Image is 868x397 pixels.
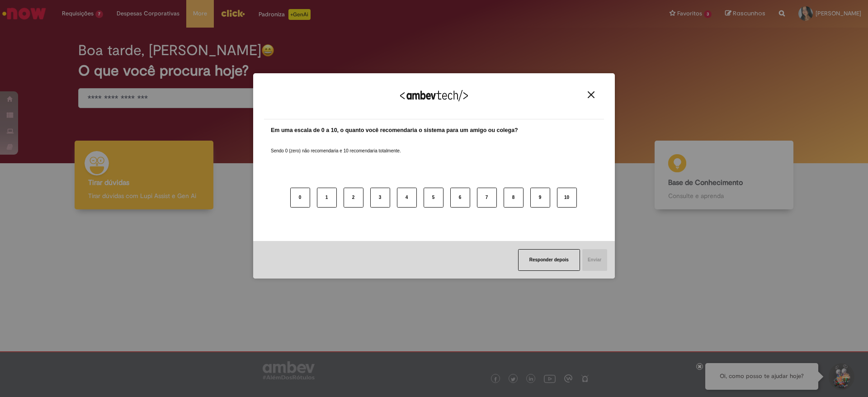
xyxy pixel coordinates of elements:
[370,188,390,208] button: 3
[588,91,594,98] img: Close
[585,91,597,99] button: Close
[518,249,580,271] button: Responder depois
[317,188,337,208] button: 1
[557,188,577,208] button: 10
[424,188,443,208] button: 5
[504,188,524,208] button: 8
[290,188,310,208] button: 0
[477,188,497,208] button: 7
[530,188,550,208] button: 9
[344,188,363,208] button: 2
[400,90,468,101] img: Logo Ambevtech
[450,188,470,208] button: 6
[271,126,518,135] label: Em uma escala de 0 a 10, o quanto você recomendaria o sistema para um amigo ou colega?
[397,188,417,208] button: 4
[271,137,401,154] label: Sendo 0 (zero) não recomendaria e 10 recomendaria totalmente.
